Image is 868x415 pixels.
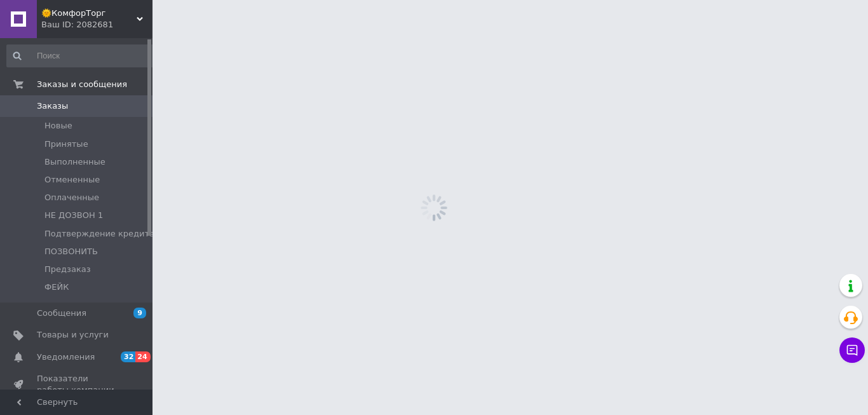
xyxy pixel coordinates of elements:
span: Заказы и сообщения [37,79,127,90]
span: 32 [121,351,135,362]
span: Уведомления [37,351,95,363]
span: Выполненные [44,156,105,168]
span: ПОЗВОНИТЬ [44,246,98,257]
span: Показатели работы компании [37,373,118,396]
span: Принятые [44,139,88,150]
span: 9 [133,308,146,318]
span: 🌞КомфорТорг [41,8,137,19]
span: Подтверждение кредита [44,228,154,240]
span: Сообщения [37,308,86,319]
span: 24 [135,351,150,362]
span: Заказы [37,100,68,112]
span: НЕ ДОЗВОН 1 [44,210,103,221]
span: Новые [44,120,72,132]
span: ФЕЙК [44,282,69,293]
button: Чат с покупателем [839,337,865,363]
span: Товары и услуги [37,329,109,341]
input: Поиск [6,44,157,67]
span: Отмененные [44,174,100,186]
span: Предзаказ [44,264,91,275]
span: Оплаченные [44,192,99,203]
div: Ваш ID: 2082681 [41,19,153,31]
